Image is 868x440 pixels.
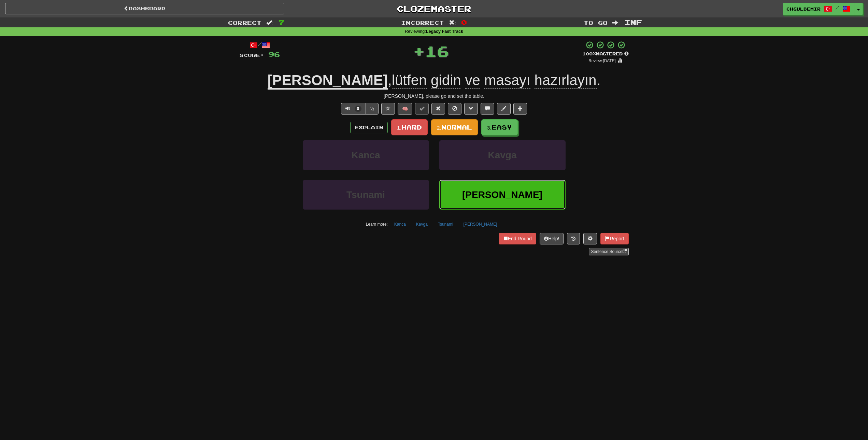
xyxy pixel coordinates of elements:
[481,119,518,135] button: 3.Easy
[388,72,600,89] span: , .
[240,93,629,99] div: [PERSON_NAME], please go and set the table.
[449,20,456,26] span: :
[612,20,620,26] span: :
[441,123,472,131] span: Normal
[268,50,280,58] span: 96
[600,233,628,244] button: Report
[392,72,427,89] span: lütfen
[582,51,596,56] span: 100 %
[295,3,574,15] a: Clozemaster
[341,103,366,115] button: 0
[351,150,380,160] span: Kanca
[266,20,274,26] span: :
[462,189,542,200] span: [PERSON_NAME]
[268,72,388,90] u: [PERSON_NAME]
[783,3,854,15] a: chguldemir /
[366,222,388,227] small: Learn more:
[391,119,428,135] button: 1.Hard
[625,18,642,26] span: Inf
[481,103,494,115] button: Discuss sentence (alt+u)
[439,180,566,210] button: [PERSON_NAME]
[401,123,422,131] span: Hard
[499,233,536,244] button: End Round
[355,106,362,112] span: 0
[836,5,839,10] span: /
[426,29,463,34] strong: Legacy Fast Track
[431,72,461,89] span: gidin
[431,103,445,115] button: Reset to 0% Mastered (alt+r)
[460,219,501,229] button: [PERSON_NAME]
[431,119,478,135] button: 2.Normal
[413,41,425,61] span: +
[448,103,461,115] button: Ignore sentence (alt+i)
[279,18,284,26] span: 7
[588,58,616,63] small: Review: [DATE]
[412,219,431,229] button: Kavga
[240,41,280,49] div: /
[340,103,379,115] div: Text-to-speech controls
[487,125,492,131] small: 3.
[582,51,629,57] div: Mastered
[465,72,480,89] span: ve
[567,233,580,244] button: Round history (alt+y)
[461,18,467,26] span: 0
[398,103,412,115] button: 🧠
[303,140,429,170] button: Kanca
[240,52,264,58] span: Score:
[464,103,478,115] button: Grammar (alt+g)
[540,233,564,244] button: Help!
[513,103,527,115] button: Add to collection (alt+a)
[434,219,457,229] button: Tsunami
[488,150,516,160] span: Kavga
[390,219,410,229] button: Kanca
[584,19,608,26] span: To go
[415,103,429,115] button: Set this sentence to 100% Mastered (alt+m)
[492,123,512,131] span: Easy
[535,72,597,89] span: hazırlayın
[397,125,401,131] small: 1.
[439,140,566,170] button: Kavga
[589,248,628,255] a: Sentence Source
[381,103,395,115] button: Favorite sentence (alt+f)
[437,125,441,131] small: 2.
[350,122,388,133] button: Explain
[228,19,261,26] span: Correct
[425,42,449,59] span: 16
[346,189,385,200] span: Tsunami
[5,3,284,14] a: Dashboard
[484,72,530,89] span: masayı
[401,19,444,26] span: Incorrect
[786,6,821,12] span: chguldemir
[303,180,429,210] button: Tsunami
[497,103,511,115] button: Edit sentence (alt+d)
[366,103,379,115] button: ½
